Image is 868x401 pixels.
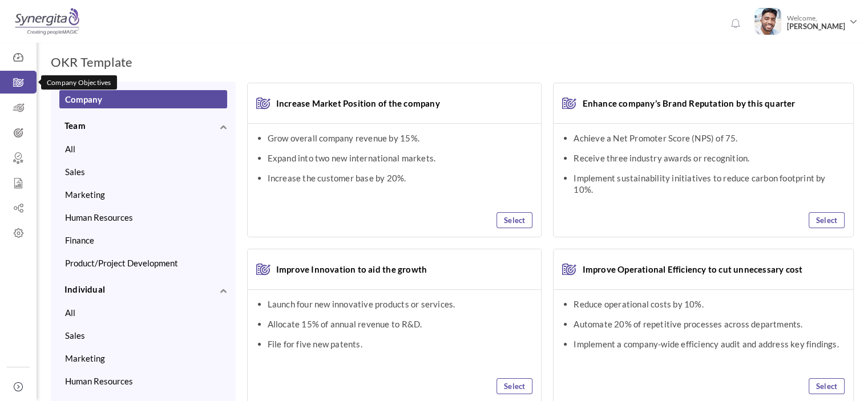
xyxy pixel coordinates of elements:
[268,172,533,184] li: Increase the customer base by 20%.
[754,8,781,35] img: Photo
[59,140,227,158] button: All
[59,283,227,295] a: Individual
[59,208,227,226] button: Human Resources
[271,98,440,109] span: Increase Market Position of the company
[268,132,533,144] li: Grow overall company revenue by 15%.
[268,318,533,330] li: Allocate 15% of annual revenue to R&D.
[271,264,427,275] span: Improve Innovation to aid the growth
[574,318,845,330] li: Automate 20% of repetitive processes across departments.
[726,15,744,33] a: Notifications
[750,3,862,37] a: Photo Welcome,[PERSON_NAME]
[268,298,533,310] li: Launch four new innovative products or services.
[59,185,227,204] button: Marketing
[809,378,845,394] a: Select
[496,212,532,228] a: Select
[268,152,533,164] li: Expand into two new international markets.
[787,22,845,31] span: [PERSON_NAME]
[59,90,227,108] button: Company
[59,372,227,390] button: Human Resources
[574,298,845,310] li: Reduce operational costs by 10%.
[13,7,81,36] img: Logo
[59,349,227,367] button: Marketing
[809,212,845,228] a: Select
[574,132,845,144] li: Achieve a Net Promoter Score (NPS) of 75.
[574,152,845,164] li: Receive three industry awards or recognition.
[59,231,227,249] button: Finance
[64,284,105,294] span: Individual
[59,326,227,345] button: Sales
[268,338,533,350] li: File for five new patents.
[781,8,848,37] span: Welcome,
[574,172,845,195] li: Implement sustainability initiatives to reduce carbon footprint by 10%.
[574,338,845,350] li: Implement a company-wide efficiency audit and address key findings.
[59,120,227,131] a: Team
[59,254,227,272] button: Product/Project Development
[59,163,227,181] button: Sales
[577,264,803,275] span: Improve Operational Efficiency to cut unnecessary cost
[64,120,86,131] span: Team
[59,303,227,322] button: All
[496,378,532,394] a: Select
[577,98,796,109] span: Enhance company’s Brand Reputation by this quarter
[41,75,117,90] div: Company Objectives
[51,54,132,70] h1: OKR Template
